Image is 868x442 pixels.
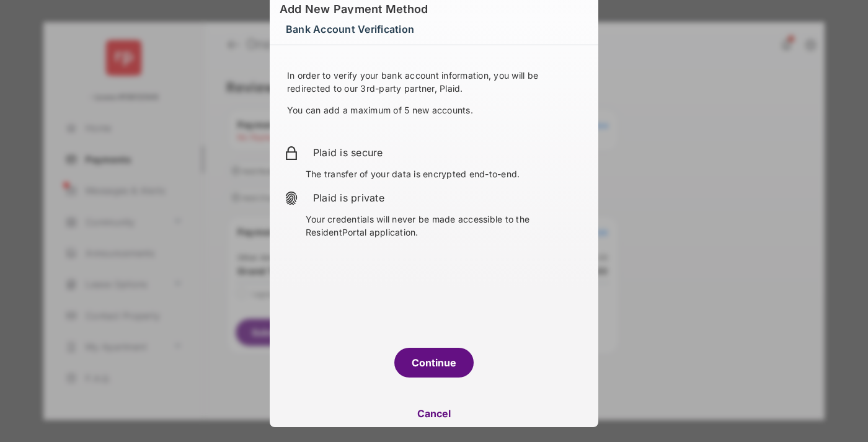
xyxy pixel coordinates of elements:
[306,213,583,239] p: Your credentials will never be made accessible to the ResidentPortal application.
[394,348,474,378] button: Continue
[287,104,581,117] p: You can add a maximum of 5 new accounts.
[313,190,583,205] h2: Plaid is private
[306,167,583,180] p: The transfer of your data is encrypted end-to-end.
[287,69,581,95] p: In order to verify your bank account information, you will be redirected to our 3rd-party partner...
[270,399,598,428] button: Cancel
[286,19,414,39] span: Bank Account Verification
[313,145,583,160] h2: Plaid is secure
